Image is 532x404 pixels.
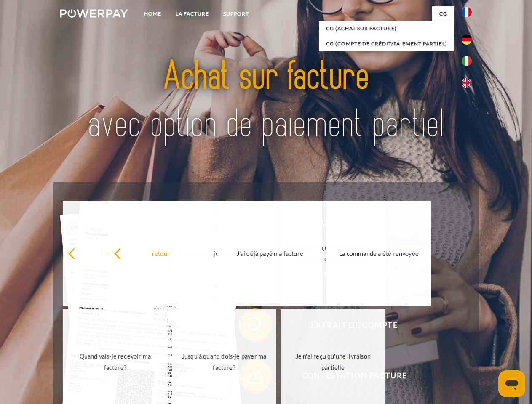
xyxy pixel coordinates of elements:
[80,40,452,161] img: title-powerpay_fr.svg
[462,78,472,88] img: en
[68,247,163,259] div: retour
[286,351,380,373] div: Je n'ai reçu qu'une livraison partielle
[177,351,272,373] div: Jusqu'à quand dois-je payer ma facture?
[168,6,216,21] a: LA FACTURE
[60,9,128,18] img: logo-powerpay-white.svg
[319,36,454,51] a: CG (Compte de crédit/paiement partiel)
[462,35,472,45] img: de
[462,56,472,66] img: it
[216,6,256,21] a: Support
[137,6,168,21] a: Home
[319,21,454,36] a: CG (achat sur facture)
[114,247,209,259] div: retour
[68,351,163,373] div: Quand vais-je recevoir ma facture?
[222,247,317,259] div: J'ai déjà payé ma facture
[331,247,426,259] div: La commande a été renvoyée
[498,370,525,397] iframe: Bouton de lancement de la fenêtre de messagerie
[432,6,454,21] a: CG
[462,7,472,17] img: fr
